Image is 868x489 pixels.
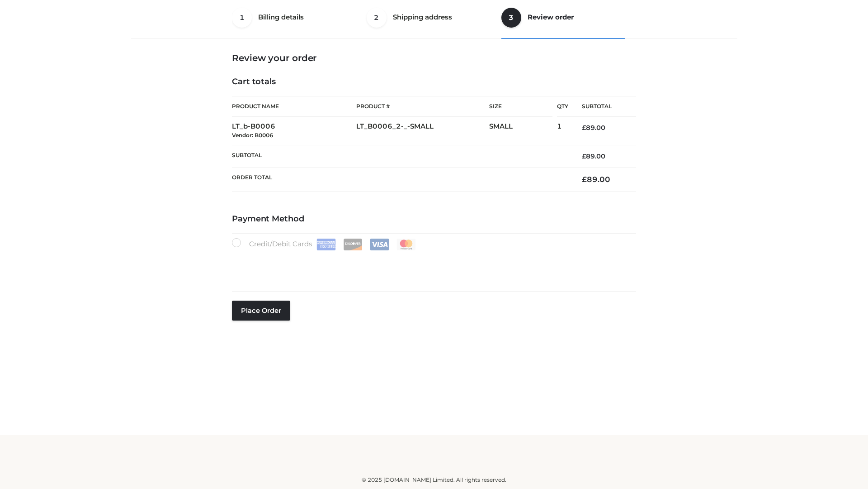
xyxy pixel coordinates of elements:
bdi: 89.00 [582,124,605,132]
img: Mastercard [396,239,416,250]
button: Place order [232,301,290,321]
h3: Review your order [232,53,636,63]
span: £ [582,124,586,132]
th: Subtotal [568,96,636,117]
td: SMALL [489,117,557,145]
div: © 2025 [DOMAIN_NAME] Limited. All rights reserved. [134,475,734,484]
th: Subtotal [232,145,568,167]
h4: Cart totals [232,77,636,87]
span: £ [582,175,587,184]
img: Discover [343,239,363,250]
label: Credit/Debit Cards [232,238,417,250]
span: £ [582,152,586,160]
iframe: Secure payment input frame [230,249,634,282]
bdi: 89.00 [582,152,605,160]
img: Visa [370,239,389,250]
h4: Payment Method [232,214,636,224]
th: Order Total [232,168,568,192]
td: LT_b-B0006 [232,117,356,145]
small: Vendor: B0006 [232,132,273,139]
th: Size [489,96,552,117]
th: Qty [557,96,568,117]
td: LT_B0006_2-_-SMALL [356,117,489,145]
img: Amex [316,239,336,250]
th: Product Name [232,96,356,117]
bdi: 89.00 [582,175,610,184]
th: Product # [356,96,489,117]
td: 1 [557,117,568,145]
